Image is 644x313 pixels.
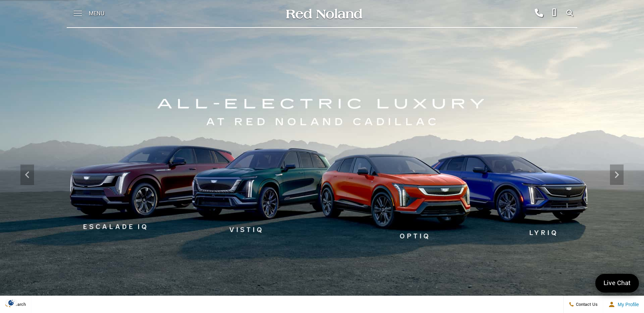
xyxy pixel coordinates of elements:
section: Click to Open Cookie Consent Modal [3,299,19,306]
span: Contact Us [574,301,598,308]
button: Open user profile menu [603,296,644,313]
span: Live Chat [600,279,634,288]
span: My Profile [615,302,639,307]
div: Next [610,165,624,185]
img: Red Noland Auto Group [285,8,363,20]
a: Live Chat [595,274,639,293]
img: Opt-Out Icon [3,299,19,306]
div: Previous [20,165,34,185]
